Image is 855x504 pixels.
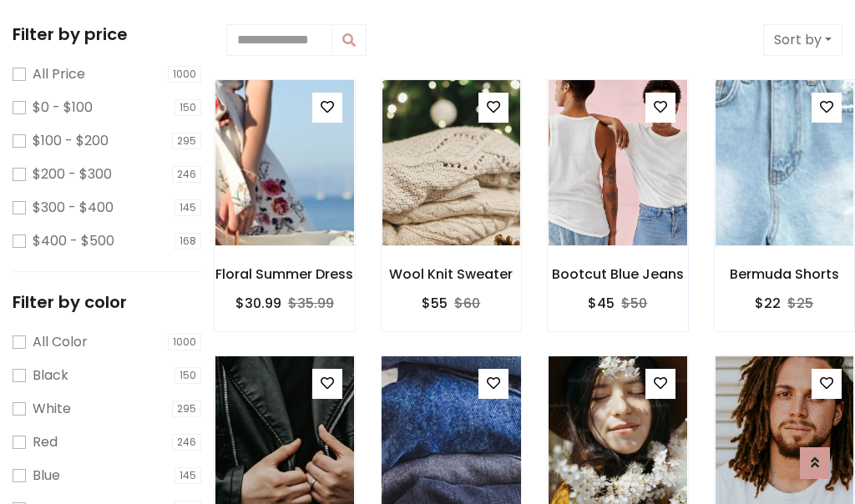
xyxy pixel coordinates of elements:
span: 246 [172,434,201,451]
label: $100 - $200 [33,131,109,151]
span: 1000 [168,334,201,350]
del: $25 [787,294,813,313]
span: 150 [175,367,201,384]
h6: Wool Knit Sweater [382,266,522,282]
label: $0 - $100 [33,98,93,118]
h6: $30.99 [235,295,281,311]
span: 168 [175,233,201,249]
label: Black [33,365,68,386]
h5: Filter by color [13,292,201,312]
span: 1000 [168,66,201,83]
label: Blue [33,466,60,486]
del: $50 [621,294,647,313]
button: Sort by [763,24,842,56]
span: 150 [175,99,201,116]
label: $200 - $300 [33,164,112,184]
label: Red [33,432,58,452]
span: 295 [172,401,201,417]
label: All Color [33,332,88,352]
label: $400 - $500 [33,231,114,251]
label: White [33,399,71,419]
span: 246 [172,166,201,183]
span: 145 [175,467,201,484]
span: 295 [172,133,201,149]
h6: Bermuda Shorts [715,266,855,282]
h6: $22 [755,295,781,311]
del: $60 [454,294,480,313]
h6: Floral Summer Dress [215,266,355,282]
label: $300 - $400 [33,198,114,218]
span: 145 [175,199,201,216]
label: All Price [33,64,85,84]
h6: Bootcut Blue Jeans [548,266,688,282]
h6: $55 [422,295,448,311]
h6: $45 [588,295,615,311]
h5: Filter by price [13,24,201,44]
del: $35.99 [288,294,334,313]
